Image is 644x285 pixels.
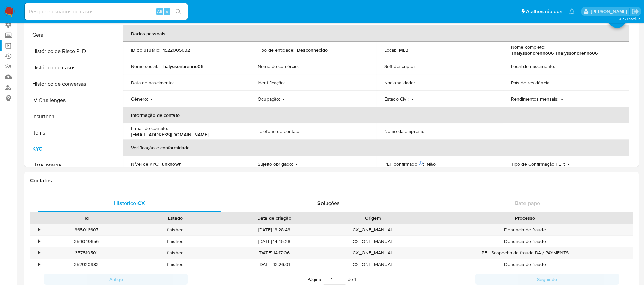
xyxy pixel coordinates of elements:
[26,59,111,76] button: Histórico de casos
[131,131,209,138] p: [EMAIL_ADDRESS][DOMAIN_NAME]
[418,236,633,247] div: Denuncia de fraude
[220,236,329,247] div: [DATE] 14:45:28
[26,43,111,59] button: Histórico de Risco PLD
[296,161,297,167] p: -
[177,79,178,86] p: -
[258,161,293,167] p: Sujeito obrigado :
[288,79,289,86] p: -
[42,236,131,247] div: 359049656
[131,161,159,167] p: Nível de KYC :
[419,63,420,69] p: -
[303,128,305,135] p: -
[418,79,419,86] p: -
[166,8,168,15] span: s
[38,227,40,233] div: •
[384,47,396,53] p: Local :
[42,247,131,259] div: 357510501
[384,79,415,86] p: Nacionalidade :
[515,199,540,207] span: Bate-papo
[123,140,629,156] th: Verificação e conformidade
[384,63,416,69] p: Soft descriptor :
[26,157,111,174] button: Lista Interna
[26,76,111,92] button: Histórico de conversas
[157,8,162,15] span: Alt
[30,177,633,184] h1: Contatos
[162,161,182,167] p: unknown
[26,108,111,125] button: Insurtech
[399,47,408,53] p: MLB
[384,96,409,102] p: Estado Civil :
[161,63,203,69] p: Thalyssonbrenno06
[44,274,188,285] button: Antigo
[619,16,641,21] span: 3.157.1-hotfix-5
[151,96,152,102] p: -
[384,128,424,135] p: Nome da empresa :
[38,238,40,245] div: •
[47,215,126,221] div: Id
[220,259,329,270] div: [DATE] 13:26:01
[225,215,324,221] div: Data de criação
[301,63,303,69] p: -
[307,274,356,285] span: Página de
[42,224,131,235] div: 365016607
[418,259,633,270] div: Denuncia de fraude
[131,79,174,86] p: Data de nascimento :
[26,125,111,141] button: Items
[283,96,284,102] p: -
[258,47,294,53] p: Tipo de entidade :
[333,215,413,221] div: Origem
[329,224,418,235] div: CX_ONE_MANUAL
[329,236,418,247] div: CX_ONE_MANUAL
[131,47,160,53] p: ID do usuário :
[427,161,436,167] p: Não
[131,96,148,102] p: Gênero :
[511,63,555,69] p: Local de nascimento :
[163,47,190,53] p: 1522005032
[511,50,598,56] p: Thalyssonbrenno06 Thalyssonbrenno06
[354,276,356,283] span: 1
[220,224,329,235] div: [DATE] 13:28:43
[558,63,559,69] p: -
[511,79,550,86] p: País de residência :
[297,47,328,53] p: Desconhecido
[131,63,158,69] p: Nome social :
[131,259,220,270] div: finished
[258,63,299,69] p: Nome do comércio :
[561,96,563,102] p: -
[427,128,428,135] p: -
[131,247,220,259] div: finished
[26,141,111,157] button: KYC
[418,224,633,235] div: Denuncia de fraude
[329,259,418,270] div: CX_ONE_MANUAL
[38,261,40,268] div: •
[526,8,562,15] span: Atalhos rápidos
[25,7,188,16] input: Pesquise usuários ou casos...
[511,161,565,167] p: Tipo de Confirmação PEP :
[591,8,629,15] p: adriano.brito@mercadolivre.com
[131,125,168,131] p: E-mail de contato :
[475,274,619,285] button: Seguindo
[632,8,639,15] a: Sair
[220,247,329,259] div: [DATE] 14:17:06
[329,247,418,259] div: CX_ONE_MANUAL
[553,79,554,86] p: -
[568,161,569,167] p: -
[123,25,629,42] th: Dados pessoais
[258,79,285,86] p: Identificação :
[171,7,185,16] button: search-icon
[412,96,413,102] p: -
[114,199,145,207] span: Histórico CX
[418,247,633,259] div: PF - Sospecha de fraude DA / PAYMENTS
[131,236,220,247] div: finished
[258,128,300,135] p: Telefone de contato :
[384,161,424,167] p: PEP confirmado :
[569,8,575,14] a: Notificações
[136,215,215,221] div: Estado
[422,215,628,221] div: Processo
[511,96,558,102] p: Rendimentos mensais :
[38,250,40,256] div: •
[317,199,340,207] span: Soluções
[26,92,111,108] button: IV Challenges
[258,96,280,102] p: Ocupação :
[131,224,220,235] div: finished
